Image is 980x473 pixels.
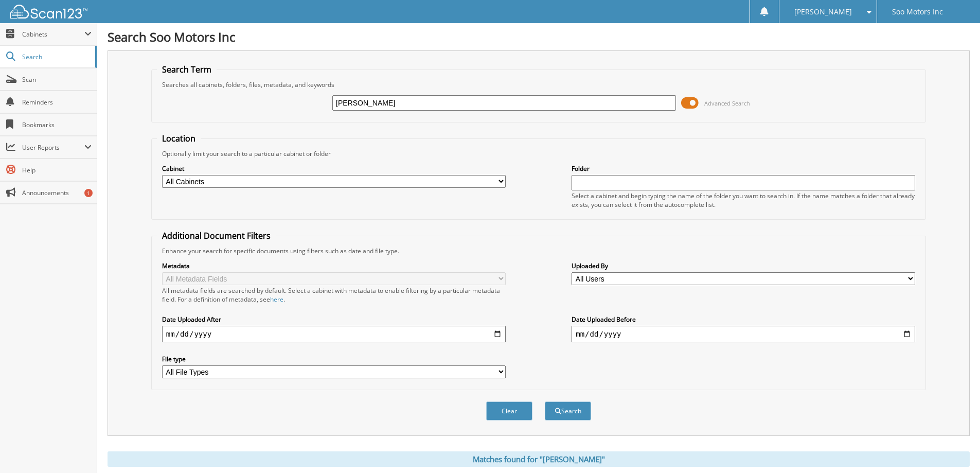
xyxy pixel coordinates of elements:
[270,295,283,304] a: here
[162,326,506,342] input: start
[22,120,92,129] span: Bookmarks
[22,75,92,84] span: Scan
[108,28,970,45] h1: Search Soo Motors Inc
[704,99,750,107] span: Advanced Search
[892,9,943,15] span: Soo Motors Inc
[157,64,217,75] legend: Search Term
[572,191,915,209] div: Select a cabinet and begin typing the name of the folder you want to search in. If the name match...
[157,247,920,255] div: Enhance your search for specific documents using filters such as date and file type.
[572,326,915,342] input: end
[157,80,920,89] div: Searches all cabinets, folders, files, metadata, and keywords
[794,9,852,15] span: [PERSON_NAME]
[157,230,276,241] legend: Additional Document Filters
[22,143,84,152] span: User Reports
[10,5,87,19] img: scan123-logo-white.svg
[162,164,506,173] label: Cabinet
[162,315,506,324] label: Date Uploaded After
[84,189,93,197] div: 1
[22,188,92,197] span: Announcements
[572,261,915,270] label: Uploaded By
[22,30,84,39] span: Cabinets
[22,52,90,61] span: Search
[157,133,201,144] legend: Location
[162,261,506,270] label: Metadata
[545,401,591,421] button: Search
[572,315,915,324] label: Date Uploaded Before
[162,355,506,363] label: File type
[157,149,920,158] div: Optionally limit your search to a particular cabinet or folder
[162,286,506,304] div: All metadata fields are searched by default. Select a cabinet with metadata to enable filtering b...
[108,451,970,467] div: Matches found for "[PERSON_NAME]"
[572,164,915,173] label: Folder
[22,166,92,174] span: Help
[486,401,532,421] button: Clear
[22,98,92,107] span: Reminders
